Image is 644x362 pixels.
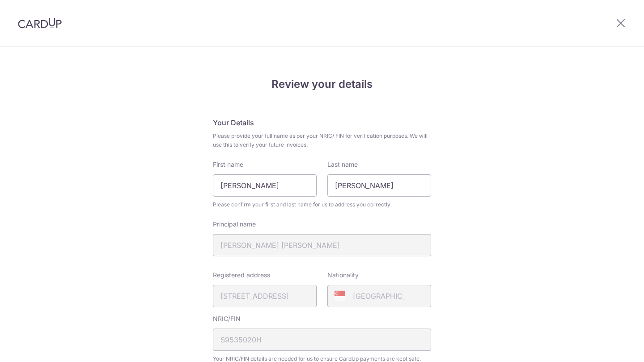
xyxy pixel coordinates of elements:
[213,220,256,229] label: Principal name
[327,160,358,169] label: Last name
[213,132,431,149] span: Please provide your full name as per your NRIC/ FIN for verification purposes. We will use this t...
[327,271,359,280] label: Nationality
[213,200,431,209] span: Please confirm your first and last name for us to address you correctly
[18,18,62,29] img: CardUp
[213,76,431,92] h4: Review your details
[213,174,317,197] input: First Name
[327,174,431,197] input: Last name
[213,314,241,323] label: NRIC/FIN
[213,117,431,128] h5: Your Details
[213,271,270,280] label: Registered address
[213,160,243,169] label: First name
